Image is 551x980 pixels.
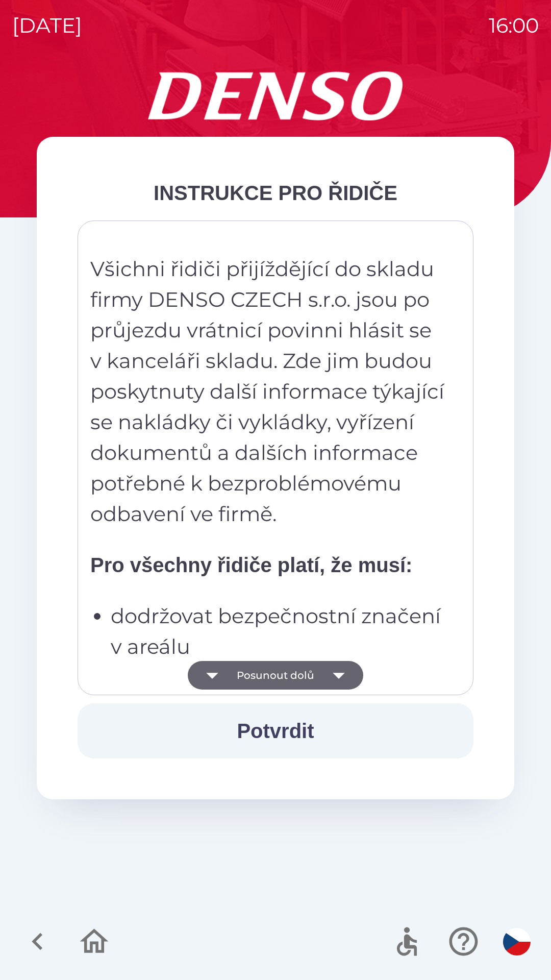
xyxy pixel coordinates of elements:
img: Logo [37,71,514,120]
button: Potvrdit [78,703,473,758]
button: Posunout dolů [188,661,363,690]
p: dodržovat bezpečnostní značení v areálu [111,601,446,662]
p: [DATE] [12,10,82,41]
div: INSTRUKCE PRO ŘIDIČE [78,178,473,208]
strong: Pro všechny řidiče platí, že musí: [90,554,412,576]
p: 16:00 [489,10,539,41]
img: cs flag [503,928,531,955]
p: Všichni řidiči přijíždějící do skladu firmy DENSO CZECH s.r.o. jsou po průjezdu vrátnicí povinni ... [90,254,446,529]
